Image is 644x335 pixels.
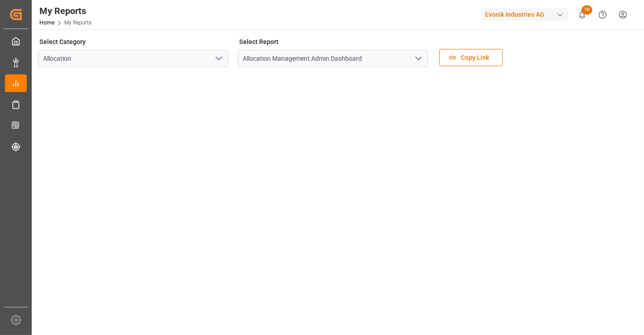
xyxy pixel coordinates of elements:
[439,49,503,66] button: Copy Link
[572,5,592,25] button: show 10 new notifications
[238,35,280,48] label: Select Report
[481,8,568,21] div: Evonik Industries AG
[39,19,54,26] a: Home
[38,50,228,67] input: Type to search/select
[411,52,425,66] button: open menu
[211,52,225,66] button: open menu
[582,5,592,15] span: 10
[238,50,428,67] input: Type to search/select
[592,5,613,25] button: Help Center
[38,35,87,48] label: Select Category
[39,4,91,18] div: My Reports
[457,53,494,63] span: Copy Link
[481,6,572,23] button: Evonik Industries AG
